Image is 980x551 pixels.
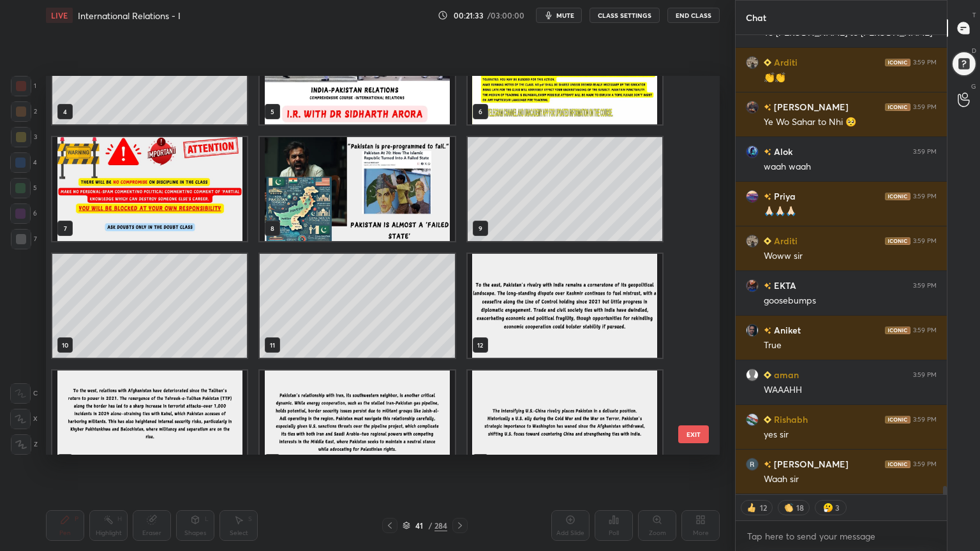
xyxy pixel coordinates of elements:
[428,522,432,529] div: /
[10,152,37,173] div: 4
[260,371,454,474] img: 1759918114K5AYYO.pdf
[46,8,73,23] div: LIVE
[771,234,798,247] h6: Arditi
[764,149,771,156] img: no-rating-badge.077c3623.svg
[10,383,38,404] div: C
[764,193,771,200] img: no-rating-badge.077c3623.svg
[78,10,181,22] h4: International Relations - I
[971,82,976,91] p: G
[771,145,792,158] h6: Alok
[764,384,937,397] div: WAAAHH
[11,127,37,147] div: 3
[746,413,759,426] img: 6e08f4988e1b4925a42b6e70c57ec72d.jpg
[764,473,937,486] div: Waah sir
[46,76,697,455] div: grid
[822,501,835,514] img: thinking_face.png
[771,457,849,471] h6: [PERSON_NAME]
[972,46,976,55] p: D
[835,503,840,513] div: 3
[10,178,37,198] div: 5
[913,193,937,200] div: 3:59 PM
[771,413,808,426] h6: Rishabh
[885,237,910,245] img: iconic-dark.1390631f.png
[758,503,768,513] div: 12
[885,416,910,423] img: iconic-dark.1390631f.png
[11,434,38,455] div: Z
[413,522,426,529] div: 41
[771,100,849,114] h6: [PERSON_NAME]
[764,295,937,307] div: goosebumps
[52,137,247,241] img: 1759918114K5AYYO.pdf
[468,254,662,358] img: 1759918114K5AYYO.pdf
[764,371,771,379] img: Learner_Badge_beginner_1_8b307cf2a0.svg
[913,327,937,334] div: 3:59 PM
[972,10,976,20] p: T
[885,103,910,111] img: iconic-dark.1390631f.png
[678,425,709,443] button: EXIT
[10,409,38,429] div: X
[913,460,937,468] div: 3:59 PM
[746,369,759,381] img: default.png
[913,103,937,111] div: 3:59 PM
[913,237,937,245] div: 3:59 PM
[764,429,937,441] div: yes sir
[10,203,37,224] div: 6
[782,501,795,514] img: clapping_hands.png
[771,279,796,292] h6: EKTA
[736,35,947,494] div: grid
[764,71,937,84] div: 👏👏
[764,416,771,423] img: Learner_Badge_beginner_1_8b307cf2a0.svg
[764,250,937,263] div: Woww sir
[746,145,759,158] img: bcd434205a6f4cb082e593841c7617d4.jpg
[11,76,36,96] div: 1
[11,101,37,122] div: 2
[764,205,937,218] div: 🙏🏻🙏🏻🙏🏻
[913,416,937,423] div: 3:59 PM
[736,1,776,34] p: Chat
[764,59,771,66] img: Learner_Badge_beginner_1_8b307cf2a0.svg
[260,137,454,241] img: 1759918114K5AYYO.pdf
[885,193,910,200] img: iconic-dark.1390631f.png
[746,324,759,337] img: 8ff3aaf89eb643d3842fe1219da6cc46.jpg
[746,101,759,114] img: 8cde1a14e9264c42a49becc7c2aa4f9e.jpg
[556,11,574,20] span: mute
[746,56,759,69] img: 39ae3ba0677b41308ff590af33205456.jpg
[764,116,937,129] div: Ye Wo Sahar to Nhi 🥺
[771,55,798,69] h6: Arditi
[746,190,759,203] img: 94fe3ad444f14e448a7508abba0203c3.jpg
[913,148,937,156] div: 3:59 PM
[468,371,662,474] img: 1759918114K5AYYO.pdf
[764,237,771,245] img: Learner_Badge_beginner_1_8b307cf2a0.svg
[885,327,910,334] img: iconic-dark.1390631f.png
[746,235,759,247] img: 39ae3ba0677b41308ff590af33205456.jpg
[764,104,771,111] img: no-rating-badge.077c3623.svg
[764,327,771,334] img: no-rating-badge.077c3623.svg
[590,8,660,23] button: CLASS SETTINGS
[764,283,771,290] img: no-rating-badge.077c3623.svg
[52,371,247,474] img: 1759918114K5AYYO.pdf
[913,282,937,290] div: 3:59 PM
[913,371,937,379] div: 3:59 PM
[885,59,910,66] img: iconic-dark.1390631f.png
[764,339,937,352] div: True
[746,279,759,292] img: 312740601ee549b1a731ed2f3d2c3ef1.jpg
[764,461,771,468] img: no-rating-badge.077c3623.svg
[885,460,910,468] img: iconic-dark.1390631f.png
[913,59,937,66] div: 3:59 PM
[746,458,759,471] img: 0af4a5afb11743b1b7942b7d6b667005.33313344_3
[667,8,720,23] button: End Class
[745,501,758,514] img: thumbs_up.png
[434,520,447,531] div: 284
[764,161,937,173] div: waah waah
[771,189,796,203] h6: Priya
[771,323,801,337] h6: Aniket
[795,503,805,513] div: 18
[771,368,799,381] h6: aman
[11,229,37,249] div: 7
[536,8,582,23] button: mute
